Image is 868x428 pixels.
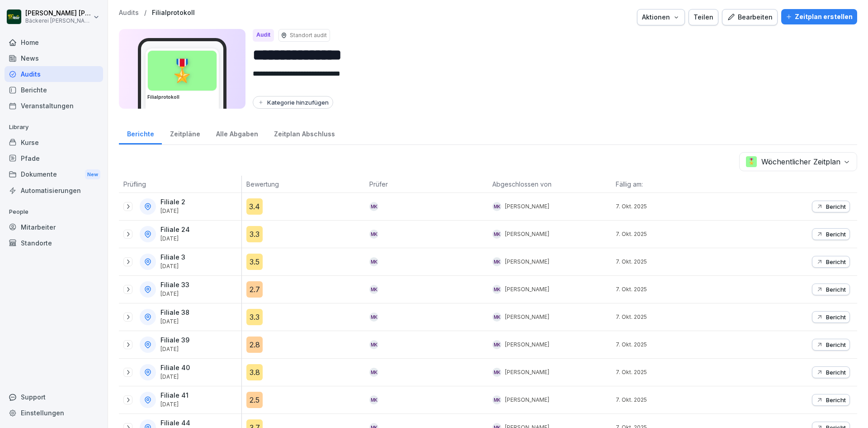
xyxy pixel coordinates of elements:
a: Home [5,34,103,50]
th: Fällig am: [611,176,734,193]
a: Mitarbeiter [5,219,103,235]
p: Filiale 41 [160,392,189,399]
p: 7. Okt. 2025 [616,230,734,238]
button: Teilen [689,9,718,25]
p: Filiale 33 [160,281,189,289]
p: [PERSON_NAME] [505,230,549,238]
p: 7. Okt. 2025 [616,285,734,293]
p: [PERSON_NAME] [505,341,549,349]
p: Filiale 2 [160,198,185,206]
button: Bericht [812,284,850,295]
div: MK [369,230,378,239]
p: [PERSON_NAME] [505,313,549,321]
a: Zeitplan Abschluss [266,121,343,144]
a: Alle Abgaben [208,121,266,144]
p: [PERSON_NAME] [505,396,549,404]
p: Library [5,120,103,135]
p: Bericht [826,203,846,210]
p: Standort audit [290,31,327,39]
a: Einstellungen [5,405,103,421]
p: Bericht [826,258,846,265]
button: Aktionen [637,9,685,25]
div: 3.8 [246,364,263,380]
p: [DATE] [160,401,189,408]
div: MK [492,202,501,211]
div: MK [369,202,378,211]
div: Dokumente [5,166,103,183]
p: Bericht [826,341,846,348]
p: [DATE] [160,208,185,214]
th: Prüfer [365,176,488,193]
div: Audits [5,66,103,82]
p: Filiale 39 [160,337,189,344]
div: MK [492,368,501,377]
button: Bericht [812,339,850,351]
a: Audits [119,9,139,17]
p: [PERSON_NAME] [505,258,549,266]
div: 3.5 [246,254,263,270]
a: Standorte [5,235,103,251]
p: [PERSON_NAME] [505,202,549,211]
div: MK [492,340,501,349]
p: Bericht [826,313,846,321]
a: Zeitpläne [162,121,208,144]
div: 3.3 [246,226,263,242]
p: 7. Okt. 2025 [616,341,734,349]
a: Veranstaltungen [5,98,103,114]
a: News [5,50,103,66]
div: 2.5 [246,392,263,408]
div: MK [369,285,378,294]
p: Prüfling [123,179,237,189]
p: [DATE] [160,374,190,380]
div: Audit [253,29,274,42]
div: MK [369,257,378,266]
button: Bearbeiten [722,9,778,25]
div: Support [5,389,103,405]
p: [DATE] [160,236,190,242]
p: / [144,9,146,17]
p: [DATE] [160,346,189,352]
p: Bericht [826,231,846,238]
a: Automatisierungen [5,183,103,198]
div: Kategorie hinzufügen [257,99,329,106]
p: Filiale 44 [160,419,190,427]
p: 7. Okt. 2025 [616,368,734,376]
p: Filiale 40 [160,364,190,372]
div: MK [492,230,501,239]
button: Bericht [812,228,850,240]
div: Kurse [5,135,103,150]
div: Pfade [5,150,103,166]
a: Berichte [119,121,162,144]
h3: Filialprotokoll [147,94,217,101]
div: New [85,169,100,180]
div: Bearbeiten [727,12,773,22]
a: Berichte [5,82,103,98]
button: Zeitplan erstellen [781,9,857,24]
button: Bericht [812,311,850,323]
div: MK [492,313,501,322]
div: Zeitplan erstellen [786,12,853,22]
p: [PERSON_NAME] [505,285,549,293]
a: DokumenteNew [5,166,103,183]
p: People [5,205,103,219]
a: Filialprotokoll [152,9,195,17]
p: [DATE] [160,263,185,269]
div: Aktionen [642,12,680,22]
div: MK [492,257,501,266]
p: Filiale 24 [160,226,190,234]
button: Bericht [812,366,850,378]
